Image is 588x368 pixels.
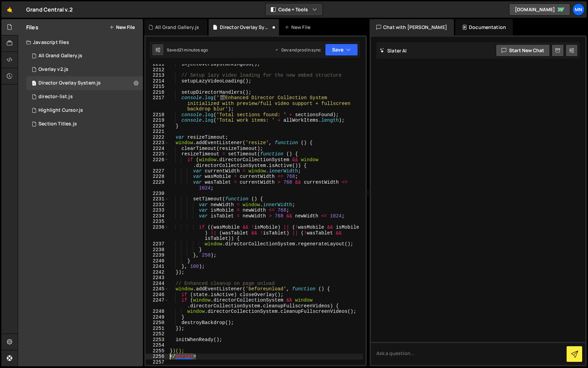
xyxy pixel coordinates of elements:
[26,90,143,104] div: 15298/40379.js
[146,225,169,242] div: 2236
[146,326,169,332] div: 2251
[325,44,358,56] button: Save
[146,73,169,78] div: 2213
[146,275,169,281] div: 2243
[26,49,143,63] div: 15298/43578.js
[146,174,169,180] div: 2228
[179,47,208,53] div: 21 minutes ago
[146,191,169,197] div: 2230
[370,19,454,35] div: Chat with [PERSON_NAME]
[146,264,169,270] div: 2241
[32,81,36,87] span: 1
[146,331,169,337] div: 2252
[220,24,271,31] div: Director Overlay System.js
[146,157,169,168] div: 2226
[380,47,407,54] h2: Slater AI
[18,35,143,49] div: Javascript files
[146,208,169,213] div: 2233
[146,78,169,84] div: 2214
[26,5,73,14] div: Grand Central v.2
[572,3,585,16] a: MN
[146,337,169,343] div: 2253
[455,19,513,35] div: Documentation
[38,80,101,86] div: Director Overlay System.js
[146,202,169,208] div: 2232
[146,146,169,152] div: 2224
[1,1,18,18] a: 🤙
[496,44,550,57] button: Start new chat
[146,118,169,123] div: 2219
[26,76,143,90] div: 15298/42891.js
[146,129,169,135] div: 2221
[146,309,169,315] div: 2248
[26,24,38,31] h2: Files
[38,66,68,73] div: Overlay v2.js
[284,24,313,31] div: New File
[146,297,169,309] div: 2247
[38,94,73,100] div: director-list.js
[265,3,323,16] button: Code + Tools
[146,270,169,275] div: 2242
[109,25,135,30] button: New File
[146,348,169,354] div: 2255
[167,47,208,53] div: Saved
[146,219,169,225] div: 2235
[146,315,169,320] div: 2249
[155,24,199,31] div: All Grand Gallery.js
[146,151,169,157] div: 2225
[146,247,169,253] div: 2238
[146,84,169,90] div: 2215
[146,196,169,202] div: 2231
[146,61,169,67] div: 2211
[146,213,169,219] div: 2234
[146,342,169,348] div: 2254
[38,121,77,127] div: Section Titles.js
[509,3,570,16] a: [DOMAIN_NAME]
[146,95,169,112] div: 2217
[275,47,321,53] div: Dev and prod in sync
[146,67,169,73] div: 2212
[146,286,169,292] div: 2245
[146,258,169,264] div: 2240
[146,135,169,140] div: 2222
[26,104,143,117] div: 15298/43117.js
[146,90,169,95] div: 2216
[146,281,169,287] div: 2244
[146,354,169,359] div: 2256
[146,252,169,258] div: 2239
[146,112,169,118] div: 2218
[146,359,169,365] div: 2257
[146,123,169,129] div: 2220
[26,117,143,131] div: 15298/40223.js
[38,107,83,113] div: Highlight Cursor.js
[146,241,169,247] div: 2237
[38,53,82,59] div: All Grand Gallery.js
[146,320,169,326] div: 2250
[146,140,169,146] div: 2223
[26,63,143,76] div: 15298/45944.js
[146,292,169,298] div: 2246
[146,168,169,174] div: 2227
[146,180,169,191] div: 2229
